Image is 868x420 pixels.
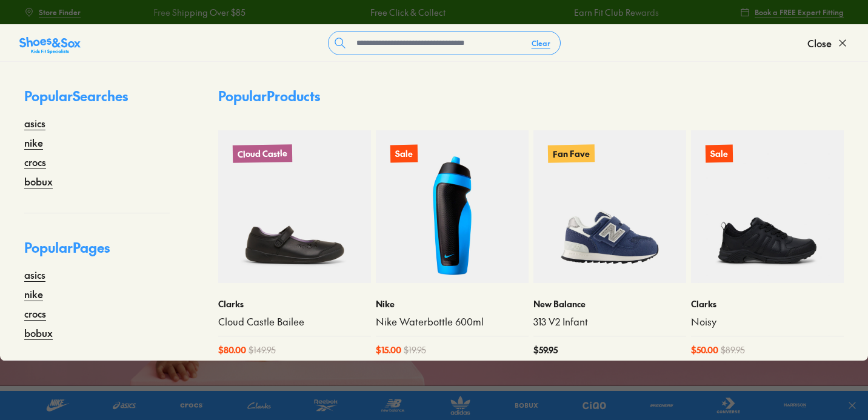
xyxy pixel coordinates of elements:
[218,298,371,310] p: Clarks
[24,325,53,340] a: bobux
[691,130,844,283] a: Sale
[24,238,170,267] p: Popular Pages
[691,315,844,328] a: Noisy
[573,6,658,19] a: Earn Fit Club Rewards
[24,1,81,23] a: Store Finder
[218,86,320,106] p: Popular Products
[691,298,844,310] p: Clarks
[807,36,832,50] span: Close
[24,267,45,282] a: asics
[376,298,529,310] p: Nike
[755,7,844,18] span: Book a FREE Expert Fitting
[24,135,43,150] a: nike
[548,144,595,162] p: Fan Fave
[533,130,686,283] a: Fan Fave
[218,315,371,328] a: Cloud Castle Bailee
[19,33,81,53] a: Shoes &amp; Sox
[19,36,81,55] img: SNS_Logo_Responsive.svg
[24,306,46,321] a: crocs
[24,155,46,169] a: crocs
[39,7,81,18] span: Store Finder
[533,344,558,356] span: $ 59.95
[404,344,426,356] span: $ 19.95
[24,116,45,130] a: asics
[153,6,245,19] a: Free Shipping Over $85
[706,145,733,163] p: Sale
[533,315,686,328] a: 313 V2 Infant
[24,287,43,301] a: nike
[218,130,371,283] a: Cloud Castle
[24,174,53,188] a: bobux
[721,344,745,356] span: $ 89.95
[691,344,718,356] span: $ 50.00
[533,298,686,310] p: New Balance
[390,145,418,163] p: Sale
[807,30,849,56] button: Close
[249,344,276,356] span: $ 149.95
[522,32,560,54] button: Clear
[376,130,529,283] a: Sale
[376,344,401,356] span: $ 15.00
[376,315,529,328] a: Nike Waterbottle 600ml
[218,344,246,356] span: $ 80.00
[24,86,170,116] p: Popular Searches
[370,6,445,19] a: Free Click & Collect
[233,144,292,163] p: Cloud Castle
[740,1,844,23] a: Book a FREE Expert Fitting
